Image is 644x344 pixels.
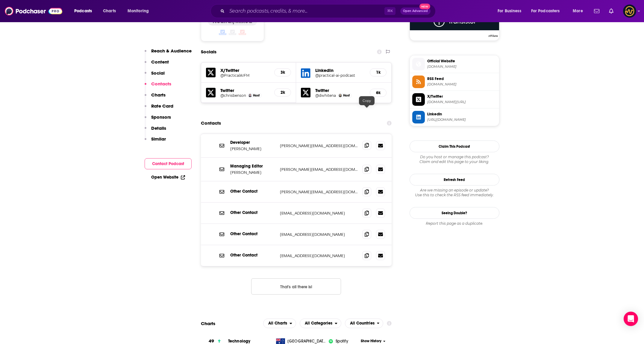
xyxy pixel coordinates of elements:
button: open menu [527,6,569,16]
a: Seeing Double? [410,207,499,219]
h2: Categories [300,319,341,328]
p: [PERSON_NAME] [230,170,275,175]
span: For Business [498,7,521,15]
button: Open AdvancedNew [400,7,431,15]
button: open menu [569,6,590,16]
span: practicalai.fm [427,64,497,69]
span: ⌘ K [384,7,396,15]
span: Show History [361,339,381,344]
span: Logged in as LowerStreet [623,4,636,18]
p: Content [151,59,169,65]
p: Details [151,125,166,131]
p: Sponsors [151,114,171,120]
a: @PracticalAIFM [220,73,270,78]
button: Show History [359,339,387,344]
button: Social [145,70,165,81]
button: Similar [145,136,166,147]
h5: Twitter [220,87,270,93]
p: Reach & Audience [151,48,192,54]
h5: 1k [375,70,381,75]
span: X/Twitter [427,94,497,99]
button: Reach & Audience [145,48,192,59]
span: Host [343,93,350,97]
span: RSS Feed [427,76,497,82]
button: open menu [123,6,157,16]
button: Details [145,125,166,136]
h2: Charts [201,321,215,326]
h5: 2k [279,90,286,95]
div: Are we missing an episode or update? Use this to check the RSS feed immediately. [410,188,499,197]
p: [PERSON_NAME][EMAIL_ADDRESS][DOMAIN_NAME] [280,167,358,172]
p: Rate Card [151,103,173,109]
button: open menu [493,6,529,16]
button: Claim This Podcast [410,141,499,152]
span: Podcasts [74,7,92,15]
a: Show notifications dropdown [592,6,602,16]
h5: Twitter [315,87,365,93]
h5: @dwhitena [315,93,336,98]
a: Technology [228,339,251,344]
button: Charts [145,92,166,103]
p: [PERSON_NAME][EMAIL_ADDRESS][DOMAIN_NAME] [280,143,358,148]
span: All Countries [350,321,375,325]
h2: Contacts [201,117,221,129]
p: [PERSON_NAME] [230,146,275,151]
a: @practical-ai-podcast [315,73,365,78]
img: User Profile [623,4,636,18]
p: Other Contact [230,253,275,258]
div: Open Intercom Messenger [624,312,638,326]
a: X/Twitter[DOMAIN_NAME][URL] [412,93,497,106]
h5: 6k [375,90,381,95]
button: open menu [70,6,100,16]
span: New [419,4,430,9]
a: Charts [99,6,119,16]
h2: Platforms [263,319,296,328]
div: Claim and edit this page to your liking. [410,155,499,164]
p: Other Contact [230,231,275,236]
p: [EMAIL_ADDRESS][DOMAIN_NAME] [280,211,358,216]
span: All Categories [305,321,332,325]
h5: LinkedIn [315,67,365,73]
img: Podchaser - Follow, Share and Rate Podcasts [5,5,62,17]
p: Similar [151,136,166,142]
button: Refresh Feed [410,174,499,185]
span: Linkedin [427,111,497,117]
button: Nothing here. [251,278,341,295]
button: open menu [300,319,341,328]
p: [EMAIL_ADDRESS][DOMAIN_NAME] [280,232,358,237]
p: Social [151,70,165,76]
div: Copy [359,96,375,105]
p: Charts [151,92,166,98]
span: https://www.linkedin.com/company/practical-ai-podcast [427,117,497,122]
span: For Podcasters [531,7,560,15]
span: twitter.com/PracticalAIFM [427,100,497,104]
button: Content [145,59,169,70]
button: open menu [345,319,384,328]
a: Linkedin[URL][DOMAIN_NAME] [412,111,497,123]
input: Search podcasts, credits, & more... [227,6,384,16]
a: Transistor [410,12,499,37]
h2: Socials [201,46,216,58]
h5: @chrisbenson [220,93,246,98]
a: Open Website [151,175,185,180]
a: RSS Feed[DOMAIN_NAME] [412,76,497,88]
button: Contact Podcast [145,158,192,169]
button: Sponsors [145,114,171,125]
span: Affiliate [487,34,499,38]
button: open menu [263,319,296,328]
button: Contacts [145,81,171,92]
a: Official Website[DOMAIN_NAME] [412,58,497,70]
p: [PERSON_NAME][EMAIL_ADDRESS][DOMAIN_NAME] [280,189,358,194]
span: Host [253,93,260,97]
p: Contacts [151,81,171,87]
img: Daniel Whitenack [339,94,342,97]
h5: X/Twitter [220,67,270,73]
h5: 3k [279,70,286,75]
span: Do you host or manage this podcast? [410,155,499,159]
span: More [573,7,583,15]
